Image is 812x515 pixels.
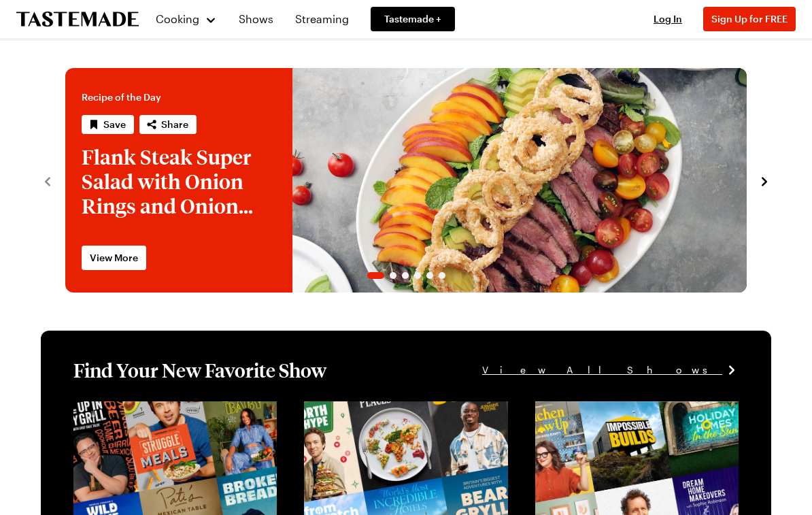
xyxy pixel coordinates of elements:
[103,118,126,131] span: Save
[758,172,771,188] button: navigate to next item
[535,403,721,416] a: View full content for [object Object]
[482,363,722,378] span: View All Shows
[641,12,695,26] button: Log In
[156,12,199,25] span: Cooking
[155,3,217,35] button: Cooking
[439,272,445,279] span: Go to slide 6
[82,246,146,270] a: View More
[139,115,197,134] button: Share
[90,251,138,265] span: View More
[41,172,54,188] button: navigate to previous item
[367,272,384,279] span: Go to slide 1
[711,13,788,24] span: Sign Up for FREE
[65,68,747,293] div: 1 / 6
[703,7,796,31] button: Sign Up for FREE
[384,12,441,26] span: Tastemade +
[654,13,682,24] span: Log In
[304,403,490,416] a: View full content for [object Object]
[161,118,188,131] span: Share
[414,272,421,279] span: Go to slide 4
[371,7,455,31] a: Tastemade +
[16,12,139,27] a: To Tastemade Home Page
[426,272,433,279] span: Go to slide 5
[482,363,739,378] a: View All Shows
[73,358,326,382] h1: Find Your New Favorite Show
[73,403,259,416] a: View full content for [object Object]
[82,115,134,134] button: Save recipe
[390,272,396,279] span: Go to slide 2
[402,272,409,279] span: Go to slide 3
